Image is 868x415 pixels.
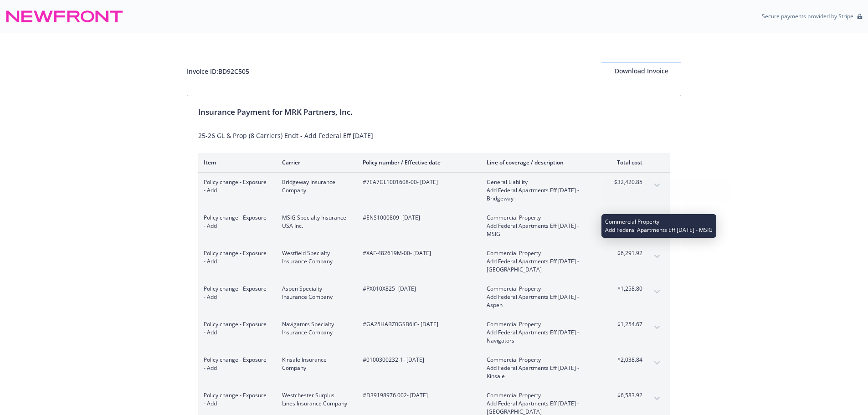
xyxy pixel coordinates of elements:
[363,178,472,186] span: #7EA7GL1001608-00 - [DATE]
[363,391,472,400] span: #D39198976 002 - [DATE]
[487,178,594,186] span: General Liability
[282,178,348,195] span: Bridgeway Insurance Company
[650,391,664,406] button: expand content
[487,285,594,293] span: Commercial Property
[487,293,594,309] span: Add Federal Apartments Eff [DATE] - Aspen
[487,356,594,380] span: Commercial PropertyAdd Federal Apartments Eff [DATE] - Kinsale
[487,222,594,238] span: Add Federal Apartments Eff [DATE] - MSIG
[487,159,594,166] div: Line of coverage / description
[650,356,664,370] button: expand content
[608,356,642,364] span: $2,038.84
[487,186,594,203] span: Add Federal Apartments Eff [DATE] - Bridgeway
[198,350,670,386] div: Policy change - Exposure - AddKinsale Insurance Company#0100300232-1- [DATE]Commercial PropertyAd...
[363,159,472,166] div: Policy number / Effective date
[282,249,348,266] span: Westfield Specialty Insurance Company
[487,178,594,203] span: General LiabilityAdd Federal Apartments Eff [DATE] - Bridgeway
[282,356,348,372] span: Kinsale Insurance Company
[601,62,681,80] button: Download Invoice
[487,257,594,274] span: Add Federal Apartments Eff [DATE] - [GEOGRAPHIC_DATA]
[487,320,594,345] span: Commercial PropertyAdd Federal Apartments Eff [DATE] - Navigators
[198,131,670,140] div: 25-26 GL & Prop (8 Carriers) Endt - Add Federal Eff [DATE]
[282,320,348,337] span: Navigators Specialty Insurance Company
[608,249,642,257] span: $6,291.92
[204,391,267,408] span: Policy change - Exposure - Add
[204,285,267,301] span: Policy change - Exposure - Add
[363,356,472,364] span: #0100300232-1 - [DATE]
[363,285,472,293] span: #PX010X825 - [DATE]
[363,320,472,328] span: #GA25HABZ0GSB6IC - [DATE]
[282,214,348,230] span: MSIG Specialty Insurance USA Inc.
[204,178,267,195] span: Policy change - Exposure - Add
[650,285,664,299] button: expand content
[198,173,670,208] div: Policy change - Exposure - AddBridgeway Insurance Company#7EA7GL1001608-00- [DATE]General Liabili...
[487,391,594,400] span: Commercial Property
[363,249,472,257] span: #XAF-482619M-00 - [DATE]
[487,214,594,238] span: Commercial PropertyAdd Federal Apartments Eff [DATE] - MSIG
[487,328,594,345] span: Add Federal Apartments Eff [DATE] - Navigators
[487,249,594,274] span: Commercial PropertyAdd Federal Apartments Eff [DATE] - [GEOGRAPHIC_DATA]
[204,159,267,166] div: Item
[198,315,670,350] div: Policy change - Exposure - AddNavigators Specialty Insurance Company#GA25HABZ0GSB6IC- [DATE]Comme...
[198,208,670,244] div: Policy change - Exposure - AddMSIG Specialty Insurance USA Inc.#ENS1000809- [DATE]Commercial Prop...
[282,285,348,301] span: Aspen Specialty Insurance Company
[608,285,642,293] span: $1,258.80
[487,214,594,222] span: Commercial Property
[487,285,594,309] span: Commercial PropertyAdd Federal Apartments Eff [DATE] - Aspen
[204,356,267,372] span: Policy change - Exposure - Add
[282,391,348,408] span: Westchester Surplus Lines Insurance Company
[198,244,670,279] div: Policy change - Exposure - AddWestfield Specialty Insurance Company#XAF-482619M-00- [DATE]Commerc...
[487,249,594,257] span: Commercial Property
[363,214,472,222] span: #ENS1000809 - [DATE]
[487,356,594,364] span: Commercial Property
[601,62,681,80] div: Download Invoice
[650,320,664,335] button: expand content
[608,159,642,166] div: Total cost
[198,279,670,315] div: Policy change - Exposure - AddAspen Specialty Insurance Company#PX010X825- [DATE]Commercial Prope...
[762,12,853,20] p: Secure payments provided by Stripe
[204,214,267,230] span: Policy change - Exposure - Add
[187,67,249,76] div: Invoice ID: BD92C505
[204,320,267,337] span: Policy change - Exposure - Add
[487,364,594,380] span: Add Federal Apartments Eff [DATE] - Kinsale
[487,320,594,328] span: Commercial Property
[650,249,664,264] button: expand content
[608,391,642,400] span: $6,583.92
[198,106,670,118] div: Insurance Payment for MRK Partners, Inc.
[282,159,348,166] div: Carrier
[608,320,642,328] span: $1,254.67
[204,249,267,266] span: Policy change - Exposure - Add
